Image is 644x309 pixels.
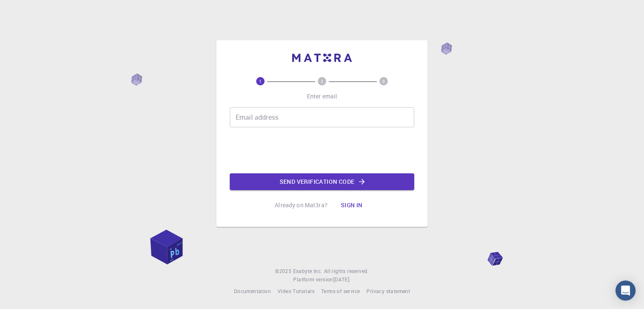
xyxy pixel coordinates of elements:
span: Video Tutorials [278,288,314,294]
span: [DATE] . [333,276,351,283]
iframe: reCAPTCHA [258,134,386,167]
span: Terms of service [321,288,360,294]
text: 1 [259,78,262,84]
button: Send verification code [230,173,414,190]
span: Documentation [234,288,271,294]
a: Documentation [234,287,271,296]
p: Already on Mat3ra? [275,201,327,209]
span: Platform version [293,276,333,284]
a: Terms of service [321,287,360,296]
button: Sign in [334,197,369,214]
span: © 2025 [275,267,293,276]
a: Video Tutorials [278,287,314,296]
text: 3 [382,78,385,84]
p: Enter email [307,92,338,100]
div: Open Intercom Messenger [615,281,636,301]
span: Privacy statement [366,288,410,294]
a: [DATE]. [333,276,351,284]
a: Exabyte Inc. [293,267,322,276]
span: Exabyte Inc. [293,268,322,274]
span: All rights reserved. [324,267,369,276]
a: Privacy statement [366,287,410,296]
text: 2 [321,78,323,84]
